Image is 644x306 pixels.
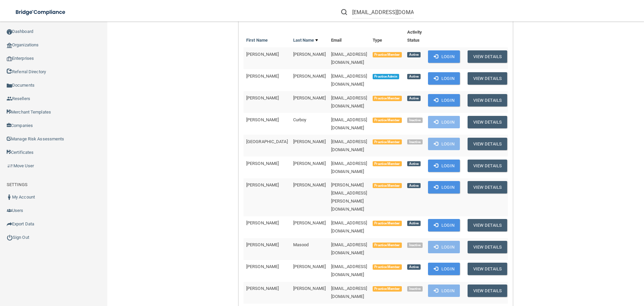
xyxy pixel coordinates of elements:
[293,242,309,247] span: Masood
[352,6,414,18] input: Search
[293,286,326,291] span: [PERSON_NAME]
[373,74,399,79] span: Practice Admin
[293,52,326,57] span: [PERSON_NAME]
[468,219,507,231] button: View Details
[468,72,507,85] button: View Details
[7,83,12,88] img: icon-documents.8dae5593.png
[341,9,347,15] img: ic-search.3b580494.png
[373,221,402,226] span: Practice Member
[428,138,460,150] button: Login
[293,220,326,225] span: [PERSON_NAME]
[407,264,421,270] span: Active
[428,181,460,193] button: Login
[468,50,507,63] button: View Details
[246,242,279,247] span: [PERSON_NAME]
[328,26,370,47] th: Email
[407,118,423,123] span: Inactive
[428,94,460,106] button: Login
[407,161,421,167] span: Active
[373,264,402,270] span: Practice Member
[331,182,367,212] span: [PERSON_NAME][EMAIL_ADDRESS][PERSON_NAME][DOMAIN_NAME]
[331,74,367,87] span: [EMAIL_ADDRESS][DOMAIN_NAME]
[7,208,12,213] img: icon-users.e205127d.png
[7,163,13,169] img: briefcase.64adab9b.png
[246,36,268,44] a: First Name
[373,243,402,248] span: Practice Member
[407,52,421,57] span: Active
[373,139,402,145] span: Practice Member
[407,96,421,101] span: Active
[428,241,460,253] button: Login
[468,116,507,128] button: View Details
[246,117,279,122] span: [PERSON_NAME]
[246,264,279,269] span: [PERSON_NAME]
[373,96,402,101] span: Practice Member
[407,183,421,188] span: Active
[7,221,12,227] img: icon-export.b9366987.png
[468,138,507,150] button: View Details
[331,220,367,233] span: [EMAIL_ADDRESS][DOMAIN_NAME]
[468,285,507,297] button: View Details
[293,117,307,122] span: Curboy
[246,95,279,100] span: [PERSON_NAME]
[331,52,367,65] span: [EMAIL_ADDRESS][DOMAIN_NAME]
[407,139,423,145] span: Inactive
[331,117,367,130] span: [EMAIL_ADDRESS][DOMAIN_NAME]
[428,50,460,63] button: Login
[407,243,423,248] span: Inactive
[373,52,402,57] span: Practice Member
[407,221,421,226] span: Active
[7,43,12,48] img: organization-icon.f8decf85.png
[293,139,326,144] span: [PERSON_NAME]
[331,264,367,277] span: [EMAIL_ADDRESS][DOMAIN_NAME]
[407,286,423,292] span: Inactive
[7,29,12,35] img: ic_dashboard_dark.d01f4a41.png
[331,161,367,174] span: [EMAIL_ADDRESS][DOMAIN_NAME]
[10,5,72,19] img: bridge_compliance_login_screen.278c3ca4.svg
[468,160,507,172] button: View Details
[428,72,460,85] button: Login
[370,26,405,47] th: Type
[293,36,318,44] a: Last Name
[468,263,507,275] button: View Details
[428,263,460,275] button: Login
[331,286,367,299] span: [EMAIL_ADDRESS][DOMAIN_NAME]
[246,52,279,57] span: [PERSON_NAME]
[246,182,279,187] span: [PERSON_NAME]
[7,181,28,189] label: SETTINGS
[7,194,12,200] img: ic_user_dark.df1a06c3.png
[468,241,507,253] button: View Details
[428,160,460,172] button: Login
[468,181,507,193] button: View Details
[373,183,402,188] span: Practice Member
[7,234,13,241] img: ic_power_dark.7ecde6b1.png
[331,95,367,108] span: [EMAIL_ADDRESS][DOMAIN_NAME]
[373,161,402,167] span: Practice Member
[293,95,326,100] span: [PERSON_NAME]
[7,56,12,61] img: enterprise.0d942306.png
[293,264,326,269] span: [PERSON_NAME]
[373,118,402,123] span: Practice Member
[468,94,507,106] button: View Details
[428,285,460,297] button: Login
[7,96,12,101] img: ic_reseller.de258add.png
[293,161,326,166] span: [PERSON_NAME]
[246,139,288,144] span: [GEOGRAPHIC_DATA]
[293,74,326,79] span: [PERSON_NAME]
[246,161,279,166] span: [PERSON_NAME]
[331,139,367,152] span: [EMAIL_ADDRESS][DOMAIN_NAME]
[373,286,402,292] span: Practice Member
[428,219,460,231] button: Login
[405,26,426,47] th: Activity Status
[331,242,367,255] span: [EMAIL_ADDRESS][DOMAIN_NAME]
[246,220,279,225] span: [PERSON_NAME]
[246,74,279,79] span: [PERSON_NAME]
[293,182,326,187] span: [PERSON_NAME]
[246,286,279,291] span: [PERSON_NAME]
[407,74,421,79] span: Active
[428,116,460,128] button: Login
